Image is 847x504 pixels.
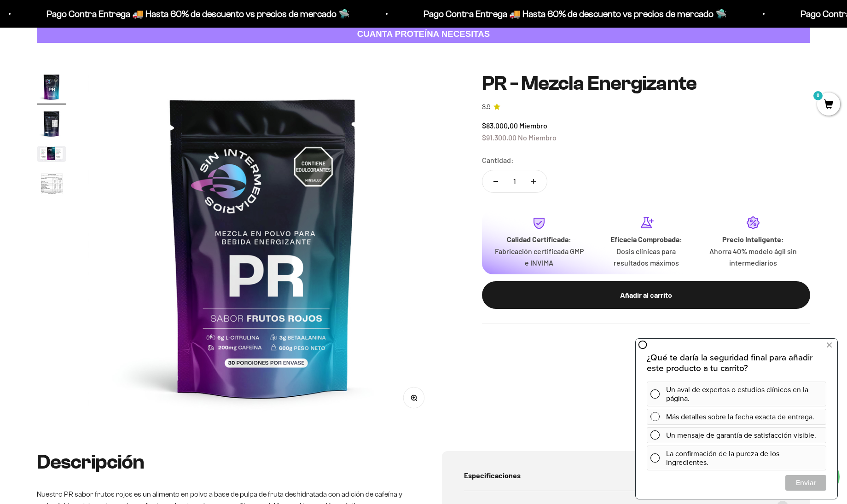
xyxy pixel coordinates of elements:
[482,133,516,142] span: $91.300,00
[600,245,692,269] p: Dosis clínicas para resultados máximos
[37,109,66,141] button: Ir al artículo 2
[37,169,66,200] img: PR - Mezcla Energizante
[37,146,66,162] img: PR - Mezcla Energizante
[520,170,547,192] button: Aumentar cantidad
[493,245,585,269] p: Fabricación certificada GMP e INVIMA
[482,102,491,112] span: 3.9
[37,169,66,203] button: Ir al artículo 4
[812,90,824,101] mark: 0
[357,29,490,39] strong: CUANTA PROTEÍNA NECESITAS
[37,451,405,473] h2: Descripción
[482,154,514,166] label: Cantidad:
[482,121,518,130] span: $83.000,00
[464,469,521,481] span: Especificaciones
[636,338,837,499] iframe: zigpoll-iframe
[482,72,810,94] h1: PR - Mezcla Energizante
[408,6,711,21] p: Pago Contra Entrega 🚚 Hasta 60% de descuento vs precios de mercado 🛸
[518,133,557,142] span: No Miembro
[482,170,509,192] button: Reducir cantidad
[37,72,66,102] img: PR - Mezcla Energizante
[31,6,334,21] p: Pago Contra Entrega 🚚 Hasta 60% de descuento vs precios de mercado 🛸
[37,25,810,43] a: CUANTA PROTEÍNA NECESITAS
[464,460,788,491] summary: Especificaciones
[37,146,66,165] button: Ir al artículo 3
[610,235,682,243] strong: Eficacia Comprobada:
[37,109,66,139] img: PR - Mezcla Energizante
[507,235,571,243] strong: Calidad Certificada:
[500,289,792,301] div: Añadir al carrito
[519,121,547,130] span: Miembro
[707,245,799,269] p: Ahorra 40% modelo ágil sin intermediarios
[482,281,810,309] button: Añadir al carrito
[722,235,784,243] strong: Precio Inteligente:
[88,72,438,422] img: PR - Mezcla Energizante
[817,100,840,110] a: 0
[482,102,810,112] a: 3.93.9 de 5.0 estrellas
[37,72,66,104] button: Ir al artículo 1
